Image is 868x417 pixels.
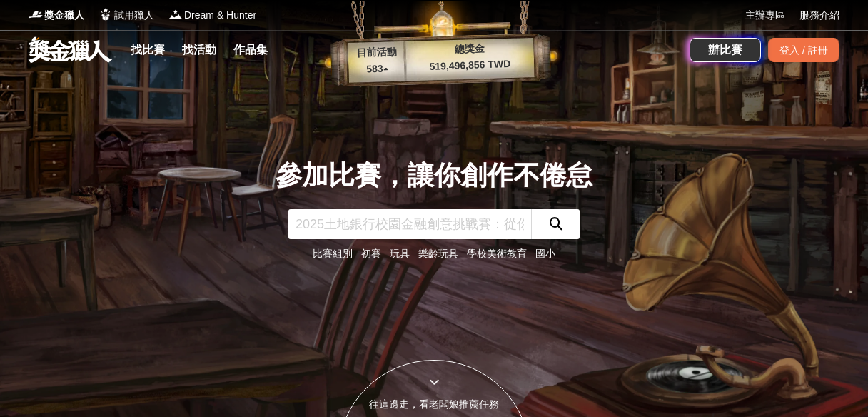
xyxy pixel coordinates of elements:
a: 找比賽 [125,40,171,60]
p: 總獎金 [405,39,534,59]
input: 2025土地銀行校園金融創意挑戰賽：從你出發 開啟智慧金融新頁 [288,209,531,239]
a: 樂齡玩具 [418,248,458,259]
p: 目前活動 [348,44,405,61]
a: 學校美術教育 [467,248,527,259]
img: Logo [29,7,43,21]
a: 主辦專區 [745,8,785,23]
img: Logo [168,7,183,21]
span: 獎金獵人 [44,8,84,23]
div: 往這邊走，看老闆娘推薦任務 [338,397,530,412]
div: 登入 / 註冊 [768,38,839,62]
div: 參加比賽，讓你創作不倦怠 [276,156,592,196]
a: 比賽組別 [313,248,353,259]
a: 作品集 [228,40,273,60]
a: LogoDream & Hunter [168,8,256,23]
a: 辦比賽 [690,38,761,62]
span: Dream & Hunter [184,8,256,23]
span: 試用獵人 [114,8,154,23]
a: Logo試用獵人 [99,8,154,23]
img: Logo [99,7,113,21]
p: 583 ▴ [348,61,406,78]
a: 服務介紹 [799,8,839,23]
a: 國小 [535,248,555,259]
a: 找活動 [176,40,222,60]
a: 玩具 [390,248,410,259]
p: 519,496,856 TWD [405,56,535,75]
a: 初賽 [361,248,381,259]
a: Logo獎金獵人 [29,8,84,23]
